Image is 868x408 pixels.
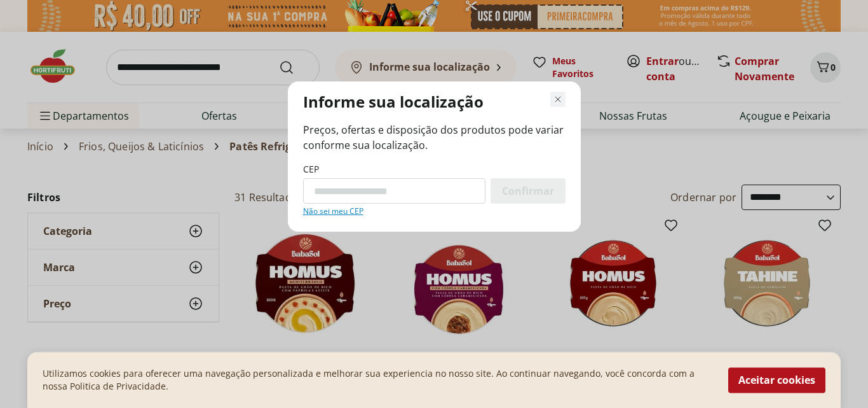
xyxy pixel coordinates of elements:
p: Informe sua localização [303,92,484,112]
label: CEP [303,163,319,176]
button: Fechar modal de regionalização [550,92,566,107]
button: Aceitar cookies [728,367,825,393]
a: Não sei meu CEP [303,206,363,216]
span: Confirmar [502,186,554,196]
p: Utilizamos cookies para oferecer uma navegação personalizada e melhorar sua experiencia no nosso ... [43,367,713,393]
div: Modal de regionalização [288,81,581,232]
span: Preços, ofertas e disposição dos produtos pode variar conforme sua localização. [303,122,566,153]
button: Confirmar [491,178,566,204]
